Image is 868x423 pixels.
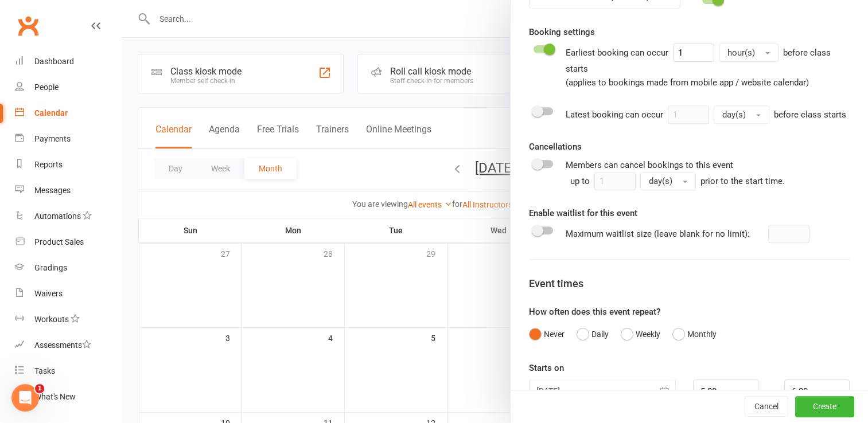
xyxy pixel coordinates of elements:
a: Tasks [15,358,121,384]
div: Product Sales [34,237,84,246]
div: up to [570,172,696,190]
span: day(s) [722,109,746,120]
a: People [15,75,121,100]
div: Automations [34,211,81,221]
div: Reports [34,160,63,169]
button: Create [795,397,854,417]
button: Weekly [621,323,660,345]
div: What's New [34,392,76,401]
div: Messages [34,186,71,195]
a: Reports [15,152,121,178]
div: Latest booking can occur [566,105,846,124]
a: Waivers [15,281,121,307]
span: day(s) [649,176,672,186]
a: Automations [15,203,121,229]
label: How often does this event repeat? [529,305,660,319]
div: Payments [34,134,71,143]
a: What's New [15,384,121,410]
div: Maximum waitlist size (leave blank for no limit): [566,227,750,241]
label: Enable waitlist for this event [529,206,637,220]
div: Calendar [34,108,68,117]
button: Monthly [672,323,717,345]
a: Messages [15,178,121,203]
button: Daily [577,323,609,345]
div: Earliest booking can occur [566,44,850,89]
div: Dashboard [34,57,74,66]
div: Assessments [34,340,91,350]
iframe: Intercom live chat [11,384,39,412]
div: Members can cancel bookings to this event [566,158,850,190]
span: 1 [35,384,44,393]
span: before class starts (applies to bookings made from mobile app / website calendar) [566,48,831,88]
a: Clubworx [14,11,42,40]
div: Gradings [34,263,67,272]
div: Workouts [34,315,69,324]
span: hour(s) [727,48,755,58]
button: Cancel [745,397,788,417]
button: day(s) [714,105,769,124]
a: Calendar [15,100,121,126]
label: Cancellations [529,140,582,154]
a: Workouts [15,307,121,332]
label: Starts on [529,361,564,375]
button: day(s) [640,172,696,190]
div: People [34,83,59,92]
a: Payments [15,126,121,152]
button: hour(s) [719,44,779,62]
span: before class starts [774,109,846,120]
a: Assessments [15,332,121,358]
div: – [758,379,785,404]
div: Waivers [34,289,63,298]
label: Booking settings [529,25,595,39]
div: Tasks [34,366,55,375]
a: Product Sales [15,229,121,255]
div: Event times [529,276,850,292]
a: Gradings [15,255,121,281]
span: prior to the start time. [700,176,785,186]
a: Dashboard [15,49,121,75]
button: Never [529,323,565,345]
